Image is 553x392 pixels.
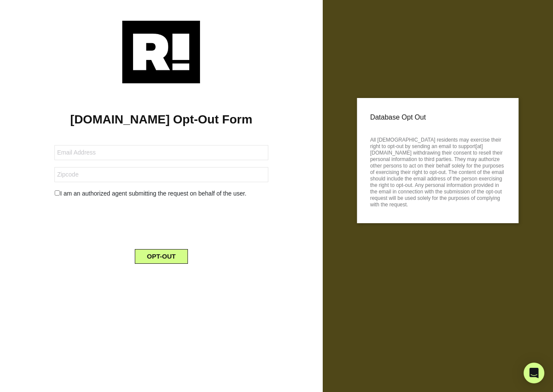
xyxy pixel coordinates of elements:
div: I am an authorized agent submitting the request on behalf of the user. [48,189,274,198]
p: Database Opt Out [370,111,505,124]
div: Open Intercom Messenger [524,363,544,383]
input: Zipcode [54,167,268,182]
img: Retention.com [122,21,200,83]
input: Email Address [54,145,268,160]
p: All [DEMOGRAPHIC_DATA] residents may exercise their right to opt-out by sending an email to suppo... [370,134,505,208]
h1: [DOMAIN_NAME] Opt-Out Form [13,112,310,127]
iframe: reCAPTCHA [95,205,227,239]
button: OPT-OUT [135,249,188,264]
